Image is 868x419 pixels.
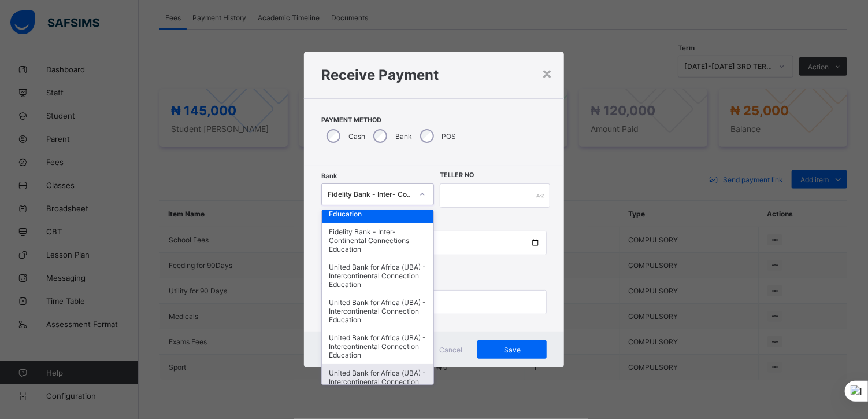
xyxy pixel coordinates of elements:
[348,132,365,141] label: Cash
[486,346,538,354] span: Save
[322,223,433,258] div: Fidelity Bank - Inter- Continental Connections Education
[321,116,547,124] span: Payment Method
[328,190,413,199] div: Fidelity Bank - Inter- Continental Connections Education
[541,63,552,83] div: ×
[440,171,474,179] label: Teller No
[439,346,462,354] span: Cancel
[395,132,412,141] label: Bank
[322,293,433,329] div: United Bank for Africa (UBA) - Intercontinental Connection Education
[442,132,457,141] label: POS
[322,258,433,293] div: United Bank for Africa (UBA) - Intercontinental Connection Education
[321,172,337,180] span: Bank
[322,329,433,364] div: United Bank for Africa (UBA) - Intercontinental Connection Education
[321,67,547,83] h1: Receive Payment
[322,364,433,399] div: United Bank for Africa (UBA) - Intercontinental Connection Education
